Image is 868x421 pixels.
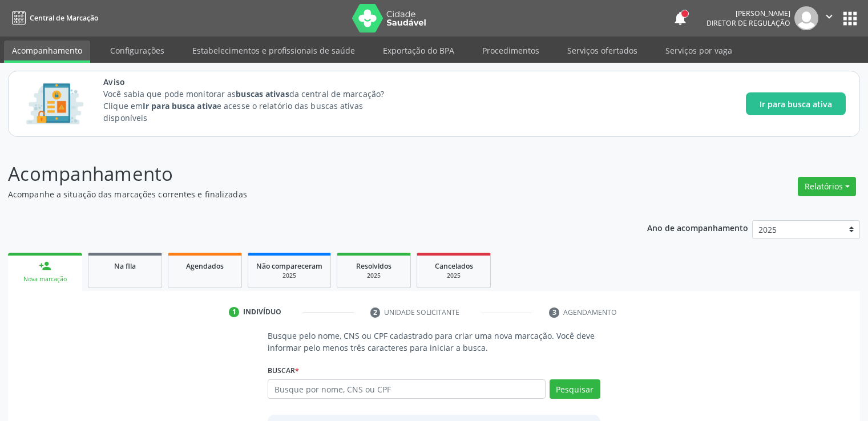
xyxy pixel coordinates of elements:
button: notifications [672,10,688,26]
div: 2025 [256,272,322,280]
span: Cancelados [435,261,473,271]
span: Na fila [114,261,136,271]
span: Resolvidos [356,261,391,271]
a: Serviços ofertados [559,41,645,60]
a: Serviços por vaga [657,41,740,60]
div: person_add [39,260,51,272]
label: Buscar [268,362,299,379]
span: Agendados [186,261,224,271]
img: Imagem de CalloutCard [22,78,87,129]
span: Aviso [103,76,405,88]
div: Indivíduo [243,307,281,317]
a: Procedimentos [474,41,547,60]
a: Estabelecimentos e profissionais de saúde [184,41,363,60]
button: Ir para busca ativa [746,92,846,115]
button:  [818,6,840,30]
p: Ano de acompanhamento [647,220,748,234]
button: Relatórios [798,177,856,196]
button: Pesquisar [550,379,600,399]
button: apps [840,9,860,29]
div: 1 [229,307,239,317]
i:  [823,10,835,23]
p: Busque pelo nome, CNS ou CPF cadastrado para criar uma nova marcação. Você deve informar pelo men... [268,330,600,354]
div: 2025 [425,272,482,280]
strong: buscas ativas [236,88,289,99]
span: Central de Marcação [30,13,98,23]
a: Central de Marcação [8,9,98,27]
p: Acompanhamento [8,160,604,188]
a: Configurações [102,41,172,60]
div: Nova marcação [16,275,74,284]
div: 2025 [345,272,402,280]
a: Acompanhamento [4,41,90,63]
div: [PERSON_NAME] [706,9,790,18]
span: Ir para busca ativa [760,98,832,110]
span: Não compareceram [256,261,322,271]
img: img [794,6,818,30]
a: Exportação do BPA [375,41,462,60]
strong: Ir para busca ativa [143,100,217,111]
input: Busque por nome, CNS ou CPF [268,379,545,399]
span: Diretor de regulação [706,18,790,28]
p: Você sabia que pode monitorar as da central de marcação? Clique em e acesse o relatório das busca... [103,88,405,124]
p: Acompanhe a situação das marcações correntes e finalizadas [8,188,604,200]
